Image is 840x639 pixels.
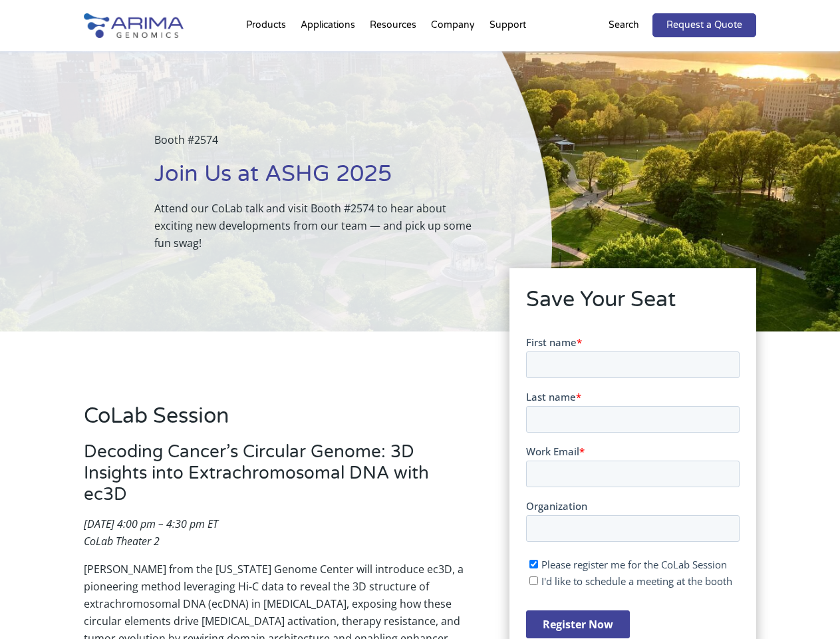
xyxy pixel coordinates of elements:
h3: Decoding Cancer’s Circular Genome: 3D Insights into Extrachromosomal DNA with ec3D [84,441,472,515]
img: Arima-Genomics-logo [84,13,184,38]
h2: CoLab Session [84,401,472,441]
h2: Save Your Seat [526,285,740,325]
a: Request a Quote [652,13,756,37]
p: Search [609,17,639,34]
p: Booth #2574 [154,131,485,159]
em: CoLab Theater 2 [84,534,160,548]
h1: Join Us at ASHG 2025 [154,159,485,200]
em: [DATE] 4:00 pm – 4:30 pm ET [84,517,218,531]
p: Attend our CoLab talk and visit Booth #2574 to hear about exciting new developments from our team... [154,200,485,252]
